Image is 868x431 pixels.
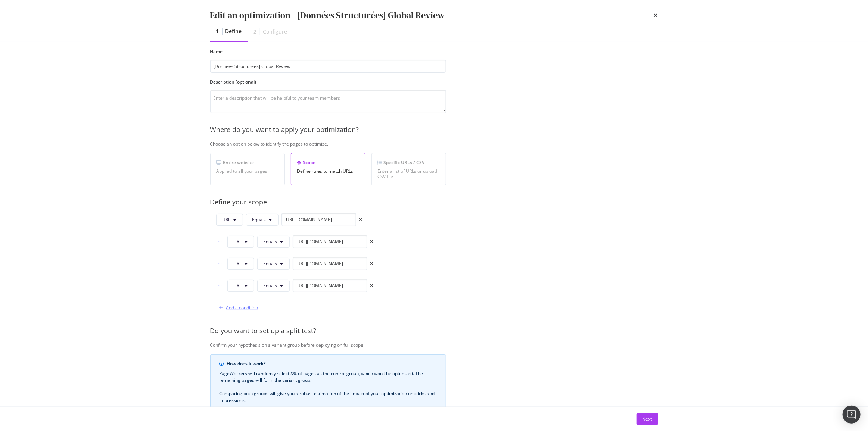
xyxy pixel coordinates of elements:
span: Equals [264,282,277,289]
div: Scope [297,159,359,166]
div: info banner [210,354,446,410]
div: or [216,238,224,245]
button: Equals [257,258,290,270]
div: How does it work? [227,360,437,367]
div: Applied to all your pages [217,169,279,174]
div: Entire website [217,159,279,166]
button: URL [216,214,243,226]
div: times [370,262,374,266]
div: Where do you want to apply your optimization? [210,125,695,135]
label: Name [210,49,446,55]
div: Define [225,28,242,35]
div: Specific URLs / CSV [378,159,440,166]
div: Enter a list of URLs or upload CSV file [378,169,440,179]
button: URL [227,280,254,292]
div: 1 [216,28,219,35]
div: PageWorkers will randomly select X% of pages as the control group, which won’t be optimized. The ... [220,370,437,404]
div: or [216,260,224,267]
div: Edit an optimization - [Données Structurées] Global Review [210,9,445,22]
div: or [216,282,224,289]
button: Equals [257,236,290,248]
div: Define your scope [210,197,695,207]
span: Equals [264,238,277,245]
button: URL [227,236,254,248]
label: Description (optional) [210,79,446,85]
div: times [370,240,374,244]
span: Equals [252,216,266,223]
div: Next [643,416,652,422]
div: times [359,218,363,222]
div: Do you want to set up a split test? [210,326,695,336]
span: URL [234,260,242,267]
div: times [654,9,658,22]
button: Add a condition [216,302,258,314]
button: Equals [257,280,290,292]
div: Choose an option below to identify the pages to optimize. [210,141,695,147]
button: URL [227,258,254,270]
div: Define rules to match URLs [297,169,359,174]
div: Add a condition [226,304,258,311]
div: Open Intercom Messenger [843,406,861,424]
div: 2 [254,28,257,35]
div: Confirm your hypothesis on a variant group before deploying on full scope [210,342,695,348]
div: Configure [263,28,287,35]
span: URL [234,238,242,245]
span: URL [223,216,231,223]
button: Equals [246,214,279,226]
span: URL [234,282,242,289]
span: Equals [264,260,277,267]
button: Next [637,413,658,425]
div: times [370,284,374,288]
input: Enter an optimization name to easily find it back [210,60,446,73]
